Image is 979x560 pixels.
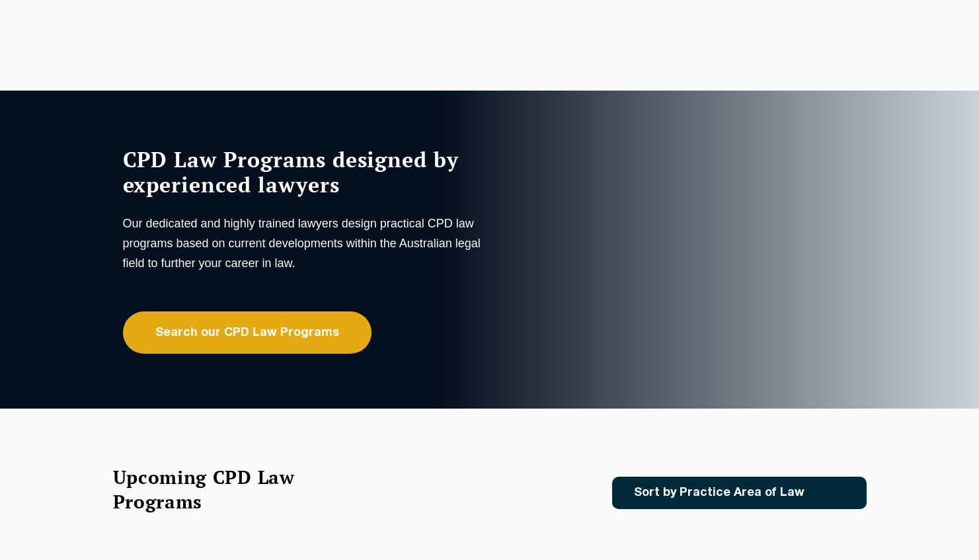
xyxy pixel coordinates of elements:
h2: Upcoming CPD Law Programs [113,465,328,514]
img: Icon [826,487,841,499]
a: Search our CPD Law Programs [123,311,372,354]
a: Sort by Practice Area of Law [612,477,867,509]
p: Our dedicated and highly trained lawyers design practical CPD law programs based on current devel... [123,214,487,273]
h1: CPD Law Programs designed by experienced lawyers [123,147,487,197]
